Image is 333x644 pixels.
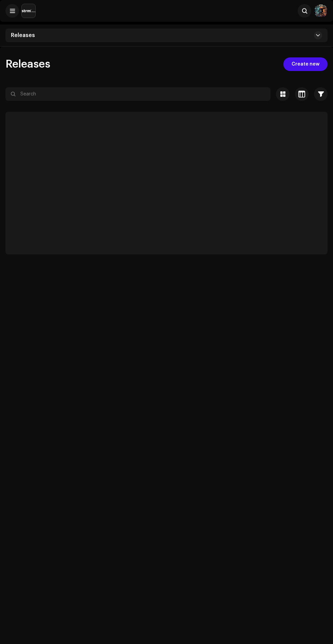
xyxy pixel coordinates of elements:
[314,4,328,18] img: 08dc07bf-626f-43f9-9adf-979bd6922942
[5,87,270,101] input: Search
[292,57,319,71] span: Create new
[11,33,35,38] span: Releases
[22,4,35,18] img: 408b884b-546b-4518-8448-1008f9c76b02
[5,59,50,70] span: Releases
[283,57,328,71] button: Create new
